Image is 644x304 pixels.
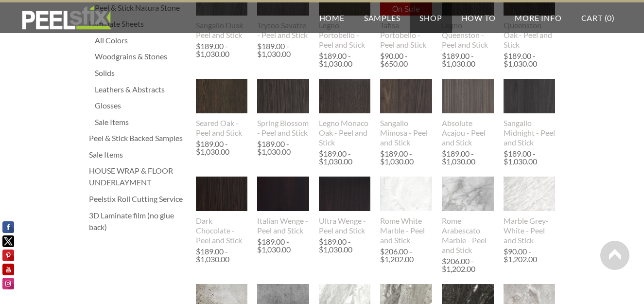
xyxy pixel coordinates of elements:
a: HOUSE WRAP & FLOOR UNDERLAYMENT [89,165,186,188]
a: Solids [95,67,186,79]
a: Italian Wenge - Peel and Stick [257,177,309,235]
div: Seared Oak - Peel and Stick [196,118,248,138]
a: Absolute Acajou - Peel and Stick [442,79,494,147]
a: Sale Items [95,116,186,128]
div: $206.00 - $1,202.00 [380,248,430,263]
img: s832171791223022656_p518_i1_w400.jpeg [319,79,371,113]
img: s832171791223022656_p890_i1_w2048.jpeg [442,177,494,211]
a: Legno Monaco Oak - Peel and Stick [319,79,371,147]
img: s832171791223022656_p781_i1_w640.jpeg [504,62,556,130]
a: Sale Items [89,149,186,161]
a: Rome White Marble - Peel and Stick [380,177,432,245]
div: Dark Chocolate - Peel and Stick [196,216,248,245]
div: $189.00 - $1,030.00 [257,42,307,58]
div: Queenston Oak - Peel and Stick [504,20,556,50]
div: $189.00 - $1,030.00 [442,52,491,68]
a: Woodgrains & Stones [95,51,186,62]
div: Marble Grey-White - Peel and Stick [504,216,556,245]
div: $189.00 - $1,030.00 [196,140,245,156]
img: s832171791223022656_p586_i1_w400.jpeg [257,79,309,113]
a: Ultra Wenge - Peel and Stick [319,177,371,235]
a: How To [452,2,505,33]
div: $189.00 - $1,030.00 [196,42,245,58]
a: Rome Arabescato Marble - Peel and Stick [442,177,494,254]
div: Ultra Wenge - Peel and Stick [319,216,371,235]
div: $189.00 - $1,030.00 [196,248,245,263]
div: Italian Wenge - Peel and Stick [257,216,309,235]
div: Legno Monaco Oak - Peel and Stick [319,118,371,147]
a: Seared Oak - Peel and Stick [196,79,248,137]
div: Sangallo Midnight - Peel and Stick [504,118,556,147]
div: $90.00 - $650.00 [380,52,432,68]
div: Legno Queenston - Peel and Stick [442,20,494,50]
a: Samples [354,2,410,33]
div: Tafisa Portobello - Peel and Stick [380,20,432,50]
div: Legno Portobello - Peel and Stick [319,20,371,50]
img: s832171791223022656_p815_i2_w742.png [380,161,432,226]
div: Rome White Marble - Peel and Stick [380,216,432,245]
div: $189.00 - $1,030.00 [319,150,368,165]
div: $206.00 - $1,202.00 [442,257,491,273]
a: All Colors [95,35,186,46]
div: Spring Blossom - Peel and Stick [257,118,309,138]
a: Peel & Stick Backed Samples [89,132,186,144]
a: Spring Blossom - Peel and Stick [257,79,309,137]
div: $189.00 - $1,030.00 [380,150,430,165]
img: s832171791223022656_p579_i1_w400.jpeg [196,177,248,211]
a: Sangallo Midnight - Peel and Stick [504,79,556,147]
a: Marble Grey-White - Peel and Stick [504,177,556,245]
div: $90.00 - $1,202.00 [504,248,553,263]
a: 3D Laminate film (no glue back) [89,210,186,233]
div: $189.00 - $1,030.00 [504,52,553,68]
div: $189.00 - $1,030.00 [257,238,307,253]
img: s832171791223022656_p506_i1_w400.jpeg [257,177,309,211]
img: s832171791223022656_p593_i1_w400.jpeg [319,177,371,211]
div: $189.00 - $1,030.00 [257,140,307,156]
span: 0 [607,13,612,22]
a: Peelstix Roll Cutting Service [89,193,186,205]
img: s832171791223022656_p527_i3_w2048.jpeg [504,177,556,211]
a: Shop [410,2,452,33]
div: Absolute Acajou - Peel and Stick [442,118,494,147]
a: More Info [505,2,571,33]
img: s832171791223022656_p931_i1_w1989.jpeg [442,78,494,114]
img: s832171791223022656_p764_i3_w640.jpeg [196,63,248,130]
div: Sangallo Mimosa - Peel and Stick [380,118,432,147]
a: Leathers & Abstracts [95,84,186,95]
div: $189.00 - $1,030.00 [504,150,553,165]
a: Cart (0) [572,2,625,33]
a: Dark Chocolate - Peel and Stick [196,177,248,245]
div: $189.00 - $1,030.00 [319,238,368,253]
a: Glosses [95,100,186,111]
div: $189.00 - $1,030.00 [319,52,368,68]
a: Sangallo Mimosa - Peel and Stick [380,79,432,147]
img: s832171791223022656_p780_i1_w640.jpeg [380,63,432,130]
div: $189.00 - $1,030.00 [442,150,491,165]
img: REFACE SUPPLIES [19,6,113,30]
a: Home [310,2,354,33]
div: Rome Arabescato Marble - Peel and Stick [442,216,494,255]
